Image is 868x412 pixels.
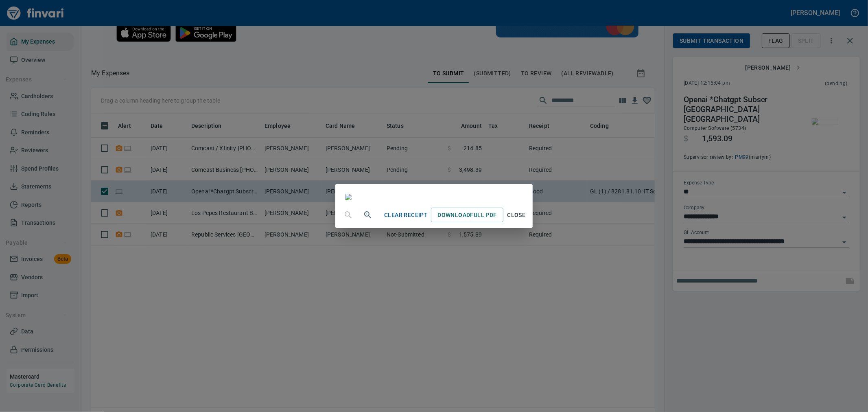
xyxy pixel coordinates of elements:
span: Clear Receipt [384,210,428,220]
span: Close [507,210,526,220]
button: Clear Receipt [381,208,431,223]
img: receipts%2Ftapani%2F2025-08-15%2FwRyD7Dpi8Aanou5rLXT8HKXjbai2__GiHQcMHmMLk0yxh9uFSM.jpg [345,194,352,200]
span: Download Full PDF [437,210,496,220]
a: DownloadFull PDF [431,208,503,223]
button: Close [503,208,529,223]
